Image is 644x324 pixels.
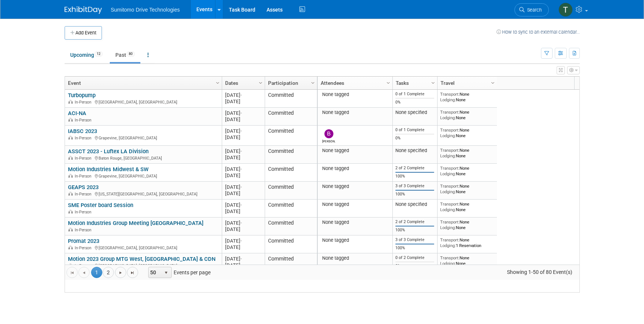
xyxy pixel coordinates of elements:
[225,134,261,141] div: [DATE]
[68,191,218,197] div: [US_STATE][GEOGRAPHIC_DATA], [GEOGRAPHIC_DATA]
[115,267,126,278] a: Go to the next page
[440,127,494,138] div: None None
[130,270,136,276] span: Go to the last page
[320,219,389,225] div: None tagged
[225,262,261,268] div: [DATE]
[225,92,261,98] div: [DATE]
[395,255,434,260] div: 0 of 2 Complete
[395,228,434,233] div: 100%
[320,183,389,189] div: None tagged
[430,80,436,86] span: Column Settings
[525,7,542,13] span: Search
[395,246,434,251] div: 100%
[385,80,391,86] span: Column Settings
[320,166,389,172] div: None tagged
[320,201,389,207] div: None tagged
[265,200,317,217] td: Committed
[225,148,261,154] div: [DATE]
[225,116,261,123] div: [DATE]
[440,109,460,115] span: Transport:
[65,6,102,14] img: ExhibitDay
[78,267,90,278] a: Go to the previous page
[440,97,456,102] span: Lodging:
[225,190,261,197] div: [DATE]
[225,238,261,244] div: [DATE]
[75,263,94,268] span: In-Person
[225,154,261,161] div: [DATE]
[440,166,460,171] span: Transport:
[68,148,149,155] a: ASSCT 2023 - Luftex LA Division
[214,77,222,88] a: Column Settings
[440,219,460,225] span: Transport:
[118,270,124,276] span: Go to the next page
[440,171,456,176] span: Lodging:
[240,238,242,244] span: -
[395,183,434,189] div: 3 of 3 Complete
[440,261,456,266] span: Lodging:
[320,148,389,154] div: None tagged
[65,48,108,62] a: Upcoming12
[240,202,242,208] span: -
[68,99,218,105] div: [GEOGRAPHIC_DATA], [GEOGRAPHIC_DATA]
[440,201,460,207] span: Transport:
[440,166,494,176] div: None None
[110,48,140,62] a: Past80
[395,237,434,243] div: 3 of 3 Complete
[75,174,94,179] span: In-Person
[320,255,389,261] div: None tagged
[225,226,261,232] div: [DATE]
[240,110,242,116] span: -
[265,235,317,253] td: Committed
[440,219,494,230] div: None None
[440,237,494,248] div: None 1 Reservation
[163,270,169,276] span: select
[225,208,261,215] div: [DATE]
[68,202,133,209] a: SME Poster board Session
[68,173,218,179] div: Grapevine, [GEOGRAPHIC_DATA]
[68,244,218,251] div: [GEOGRAPHIC_DATA], [GEOGRAPHIC_DATA]
[68,262,218,269] div: [GEOGRAPHIC_DATA], [GEOGRAPHIC_DATA]
[240,166,242,172] span: -
[429,77,437,88] a: Column Settings
[75,100,94,105] span: In-Person
[489,77,497,88] a: Column Settings
[225,98,261,105] div: [DATE]
[149,267,161,278] span: 50
[225,184,261,190] div: [DATE]
[320,237,389,243] div: None tagged
[256,77,265,88] a: Column Settings
[225,77,260,89] a: Dates
[265,108,317,126] td: Committed
[440,92,460,97] span: Transport:
[265,217,317,235] td: Committed
[225,202,261,208] div: [DATE]
[69,270,75,276] span: Go to the first page
[68,174,73,178] img: In-Person Event
[321,77,388,89] a: Attendees
[68,220,203,226] a: Motion Industries Group Meeting [GEOGRAPHIC_DATA]
[139,267,218,278] span: Events per page
[68,166,149,173] a: Motion Industries Midwest & SW
[68,92,96,99] a: Turbopump
[258,80,264,86] span: Column Settings
[395,192,434,197] div: 100%
[240,128,242,134] span: -
[268,77,312,89] a: Participation
[440,127,460,133] span: Transport:
[265,126,317,146] td: Committed
[225,110,261,116] div: [DATE]
[440,225,456,230] span: Lodging:
[68,156,73,160] img: In-Person Event
[395,92,434,97] div: 0 of 1 Complete
[127,51,135,57] span: 80
[68,118,73,121] img: In-Person Event
[68,128,97,135] a: IABSC 2023
[68,228,73,231] img: In-Person Event
[225,128,261,134] div: [DATE]
[440,207,456,212] span: Lodging:
[395,148,434,154] div: None specified
[440,255,460,260] span: Transport:
[440,243,456,248] span: Lodging:
[440,201,494,212] div: None None
[68,184,99,191] a: GEAPS 2023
